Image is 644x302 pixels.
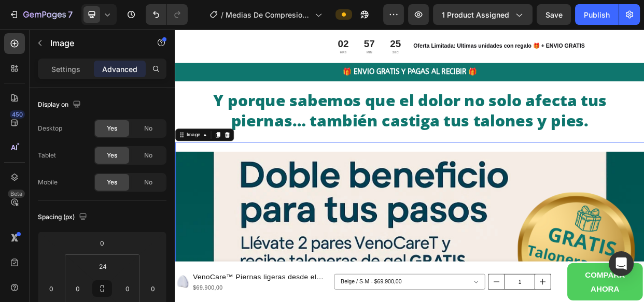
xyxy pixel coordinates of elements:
[433,4,533,25] button: 1 product assigned
[8,190,25,198] div: Beta
[175,29,644,302] iframe: Design area
[146,4,188,25] div: Undo/Redo
[120,281,135,296] input: 0px
[38,210,89,224] div: Spacing (px)
[68,8,73,21] p: 7
[1,50,621,64] p: 🎁 ENVIO GRATIS Y PAGAS AL RECIBIR 🎁
[107,151,117,160] span: Yes
[102,64,137,75] p: Advanced
[70,281,86,296] input: 0px
[4,4,77,25] button: 7
[107,178,117,187] span: Yes
[144,124,152,133] span: No
[609,251,634,276] div: Open Intercom Messenger
[92,235,113,251] input: 0
[44,281,59,296] input: 0
[92,258,113,274] input: 24px
[38,178,58,187] div: Mobile
[13,136,35,145] div: Image
[221,9,223,20] span: /
[144,178,152,187] span: No
[226,9,311,20] span: Medias De Compresion Anti Varices Cremallera
[38,98,83,112] div: Display on
[38,124,62,133] div: Desktop
[38,151,56,160] div: Tablet
[545,10,563,19] span: Save
[145,281,161,296] input: 0
[50,37,138,49] p: Image
[51,64,80,75] p: Settings
[316,17,621,28] p: Oferta Limitada: Ultimas unidades con regalo 🎁 + ENVIO GRATIS
[107,124,117,133] span: Yes
[144,151,152,160] span: No
[1,81,621,135] p: Y porque sabemos que el dolor no solo afecta tus piernas… también castiga tus talones y pies.
[442,9,509,20] span: 1 product assigned
[575,4,619,25] button: Publish
[584,9,610,20] div: Publish
[537,4,571,25] button: Save
[10,110,25,119] div: 450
